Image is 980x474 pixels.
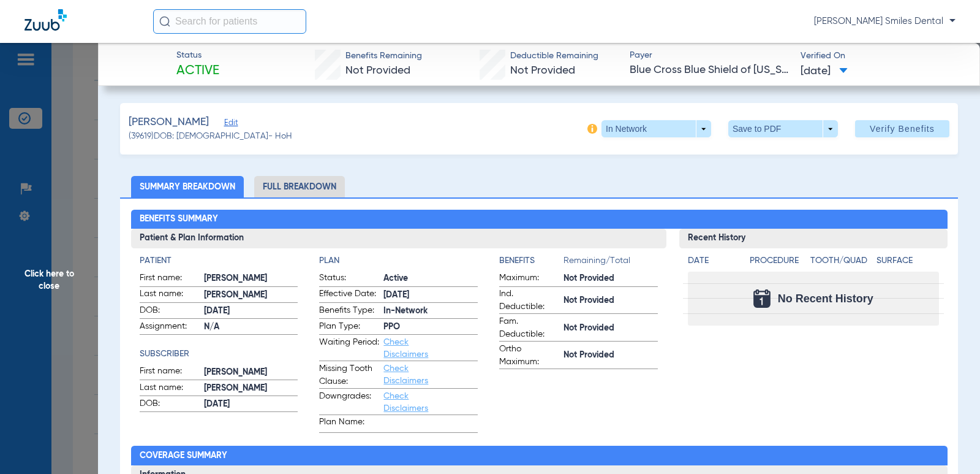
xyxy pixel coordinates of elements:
h4: Date [688,254,739,267]
span: [DATE] [204,305,298,318]
app-breakdown-title: Date [688,254,739,272]
span: Plan Type: [319,320,379,335]
h4: Benefits [499,254,563,267]
span: [PERSON_NAME] [204,366,298,379]
button: In Network [601,120,711,137]
span: [PERSON_NAME] [204,272,298,285]
h4: Plan [319,254,478,267]
span: [DATE] [383,289,478,302]
span: Not Provided [563,322,658,335]
span: Downgrades: [319,390,379,415]
span: Edit [224,118,235,130]
span: DOB: [140,304,200,319]
span: DOB: [140,397,200,412]
span: In-Network [383,305,478,318]
span: Not Provided [563,294,658,307]
a: Check Disclaimers [383,364,428,385]
span: No Recent History [778,292,873,305]
span: Payer [630,49,790,62]
h2: Benefits Summary [131,210,948,229]
a: Check Disclaimers [383,338,428,359]
span: First name: [140,272,200,286]
h3: Patient & Plan Information [131,229,667,248]
li: Full Breakdown [254,176,345,197]
span: Benefits Type: [319,304,379,319]
h4: Procedure [750,254,805,267]
app-breakdown-title: Procedure [750,254,805,272]
span: Not Provided [510,65,575,76]
button: Save to PDF [728,120,838,137]
span: [DATE] [204,398,298,411]
li: Summary Breakdown [131,176,244,197]
span: Verified On [801,50,960,63]
app-breakdown-title: Tooth/Quad [810,254,872,272]
span: Not Provided [563,349,658,362]
span: Last name: [140,381,200,396]
span: Benefits Remaining [345,50,422,63]
span: Maximum: [499,272,559,286]
span: Status [176,49,219,62]
span: Remaining/Total [563,254,658,272]
span: (39619) DOB: [DEMOGRAPHIC_DATA] - HoH [129,130,292,143]
input: Search for patients [153,9,306,34]
a: Check Disclaimers [383,392,428,413]
h4: Surface [876,254,938,267]
span: Status: [319,272,379,286]
span: Blue Cross Blue Shield of [US_STATE] [630,63,790,78]
span: Ortho Maximum: [499,343,559,369]
span: [DATE] [801,64,848,79]
span: [PERSON_NAME] Smiles Dental [814,15,956,28]
app-breakdown-title: Surface [876,254,938,272]
h4: Patient [140,254,298,267]
h3: Recent History [679,229,947,248]
span: Waiting Period: [319,336,379,361]
span: Fam. Deductible: [499,315,559,341]
h4: Subscriber [140,348,298,361]
span: PPO [383,321,478,334]
span: Plan Name: [319,416,379,432]
span: N/A [204,321,298,334]
img: Zuub Logo [24,9,67,31]
h4: Tooth/Quad [810,254,872,267]
span: Not Provided [345,65,410,76]
iframe: Chat Widget [919,415,980,474]
span: Last name: [140,288,200,302]
img: info-icon [587,124,597,134]
span: Missing Tooth Clause: [319,362,379,388]
span: Effective Date: [319,288,379,302]
span: Verify Benefits [870,124,935,134]
span: [PERSON_NAME] [204,382,298,395]
span: [PERSON_NAME] [129,115,209,130]
span: [PERSON_NAME] [204,289,298,302]
h2: Coverage Summary [131,446,948,465]
span: Assignment: [140,320,200,335]
span: Ind. Deductible: [499,288,559,313]
button: Verify Benefits [855,120,949,137]
span: Active [383,272,478,285]
span: Not Provided [563,272,658,285]
span: Active [176,63,219,80]
span: First name: [140,365,200,380]
app-breakdown-title: Benefits [499,254,563,272]
img: Search Icon [159,16,170,27]
span: Deductible Remaining [510,50,598,63]
img: Calendar [753,289,771,308]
